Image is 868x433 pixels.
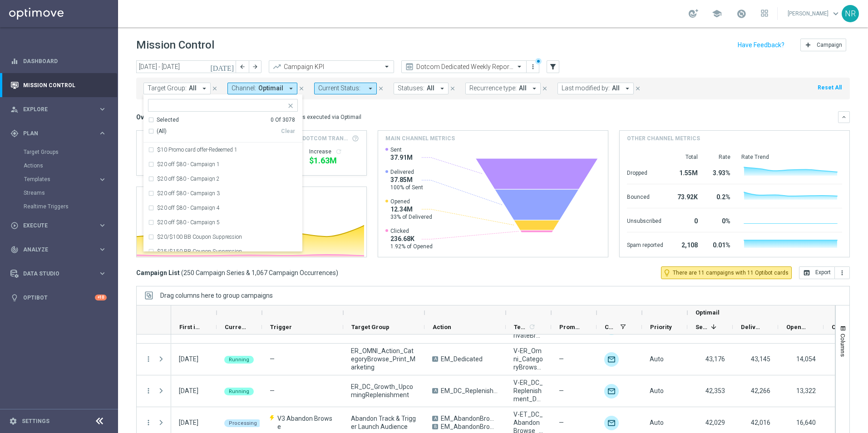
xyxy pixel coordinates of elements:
[390,176,423,184] span: 37.85M
[663,269,671,277] i: lightbulb_outline
[10,270,107,277] div: Data Studio keyboard_arrow_right
[98,269,107,278] i: keyboard_arrow_right
[627,189,663,203] div: Bounced
[10,246,98,254] div: Analyze
[24,177,98,182] div: Templates
[224,355,254,364] colored-tag: Running
[10,222,107,229] button: play_circle_outline Execute keyboard_arrow_right
[23,223,98,228] span: Execute
[10,285,107,310] div: Optibot
[650,355,664,363] span: Auto
[799,266,835,279] button: open_in_browser Export
[144,418,153,427] button: more_vert
[98,245,107,254] i: keyboard_arrow_right
[10,49,107,73] div: Dashboard
[98,221,107,230] i: keyboard_arrow_right
[157,176,220,182] label: $20 off $80 - Campaign 2
[10,106,107,113] button: person_search Explore keyboard_arrow_right
[236,60,249,73] button: arrow_back
[390,198,432,205] span: Opened
[148,172,298,186] div: $20 off $80 - Campaign 2
[9,417,17,425] i: settings
[212,85,218,92] i: close
[838,111,850,123] button: keyboard_arrow_down
[528,323,536,330] i: refresh
[441,355,483,363] span: EM_Dedicated
[157,147,237,153] label: $10 Promo card offer-Redeemed 1
[10,294,107,301] button: lightbulb Optibot +10
[709,189,730,203] div: 0.2%
[10,129,19,138] i: gps_fixed
[513,347,543,371] span: V-ER_Omni_CategoryBrowse_Print
[528,61,538,72] button: more_vert
[709,153,730,161] div: Rate
[673,269,789,277] span: There are 11 campaigns with 11 Optibot cards
[405,62,414,71] i: preview
[148,186,298,201] div: $20 off $80 - Campaign 3
[674,153,698,161] div: Total
[24,189,94,197] a: Streams
[831,9,841,19] span: keyboard_arrow_down
[98,105,107,113] i: keyboard_arrow_right
[562,84,610,92] span: Last modified by:
[24,200,117,213] div: Realtime Triggers
[10,130,107,137] button: gps_fixed Plan keyboard_arrow_right
[796,387,816,394] span: 13,322
[432,424,438,429] span: B
[10,246,107,253] button: track_changes Analyze keyboard_arrow_right
[841,114,847,120] i: keyboard_arrow_down
[394,83,449,94] button: Statuses: All arrow_drop_down
[23,49,107,73] a: Dashboard
[144,355,153,363] i: more_vert
[527,322,536,332] span: Calculate column
[157,116,179,124] div: Selected
[249,60,261,73] button: arrow_forward
[10,246,19,254] i: track_changes
[157,249,242,254] label: $25/$150 BB Coupon Suppression
[183,269,336,277] span: 250 Campaign Series & 1,067 Campaign Occurrences
[817,83,843,93] button: Reset All
[378,85,384,92] i: close
[258,84,283,92] span: Optimail
[800,39,846,51] button: add Campaign
[157,128,167,135] span: (All)
[24,176,107,183] button: Templates keyboard_arrow_right
[390,205,432,213] span: 12.34M
[224,418,261,427] colored-tag: Processing
[143,83,211,94] button: Target Group: All arrow_drop_down
[804,41,812,49] i: add
[627,237,663,251] div: Spam reported
[10,82,107,89] button: Mission Control
[705,355,725,363] span: 43,176
[10,58,107,65] button: equalizer Dashboard
[297,84,306,93] button: close
[10,294,19,302] i: lightbulb
[398,84,424,92] span: Statuses:
[351,383,417,399] span: ER_DC_Growth_UpcomingReplenishment
[441,414,498,423] span: EM_AbandonBrowse_T1
[351,324,390,330] span: Target Group
[160,292,273,299] span: Drag columns here to group campaigns
[144,387,153,395] button: more_vert
[604,416,619,430] div: Optimail
[148,143,298,157] div: $10 Promo card offer-Redeemed 1
[143,116,302,252] ng-dropdown-panel: Options list
[179,418,198,427] div: 18 Aug 2025, Monday
[432,388,438,394] span: A
[95,295,107,300] div: +10
[627,134,700,143] h4: Other channel metrics
[838,269,846,276] i: more_vert
[514,324,527,330] span: Templates
[225,324,247,330] span: Current Status
[799,269,850,276] multiple-options-button: Export to CSV
[803,269,810,276] i: open_in_browser
[377,84,385,93] button: close
[796,355,816,363] span: 14,054
[200,84,208,93] i: arrow_drop_down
